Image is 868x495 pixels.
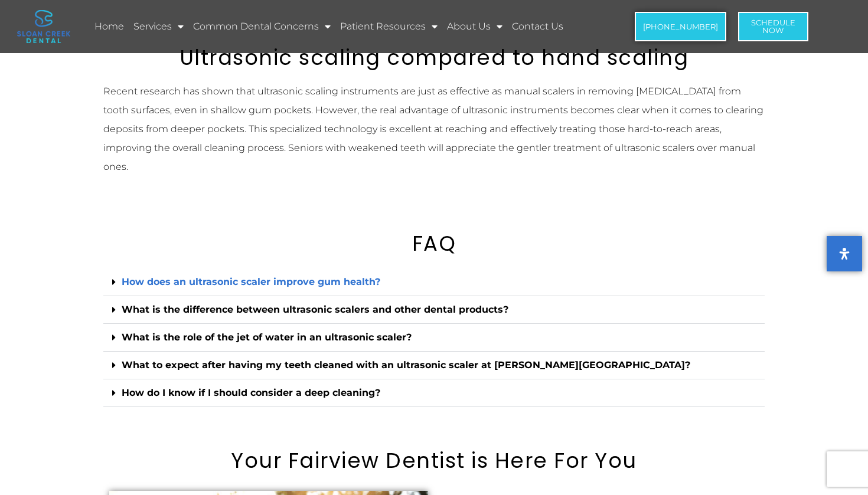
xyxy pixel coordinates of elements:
a: ScheduleNow [738,12,808,41]
a: What to expect after having my teeth cleaned with an ultrasonic scaler at [PERSON_NAME][GEOGRAPHI... [122,359,690,371]
a: Home [93,13,126,40]
p: Recent research has shown that ultrasonic scaling instruments are just as effective as manual sca... [103,82,765,176]
a: Services [132,13,185,40]
span: [PHONE_NUMBER] [643,23,718,31]
a: What is the difference between ultrasonic scalers and other dental products? [122,304,508,315]
a: How do I know if I should consider a deep cleaning? [122,387,380,398]
div: What is the difference between ultrasonic scalers and other dental products? [103,296,765,324]
h2: FAQ [103,231,765,256]
a: How does an ultrasonic scaler improve gum health? [122,276,380,287]
a: What is the role of the jet of water in an ultrasonic scaler? [122,332,412,343]
a: Common Dental Concerns [191,13,332,40]
a: [PHONE_NUMBER] [635,12,726,41]
a: About Us [445,13,504,40]
h2: Your Fairview Dentist is Here For You [103,448,765,473]
button: Open Accessibility Panel [827,236,862,271]
a: Contact Us [510,13,565,40]
h2: Ultrasonic scaling compared to hand scaling [103,45,765,70]
a: Patient Resources [338,13,439,40]
div: What to expect after having my teeth cleaned with an ultrasonic scaler at [PERSON_NAME][GEOGRAPHI... [103,352,765,379]
div: How do I know if I should consider a deep cleaning? [103,379,765,407]
span: Schedule Now [751,19,795,34]
nav: Menu [93,13,596,40]
div: What is the role of the jet of water in an ultrasonic scaler? [103,324,765,352]
div: How does an ultrasonic scaler improve gum health? [103,268,765,296]
img: logo [17,10,70,43]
